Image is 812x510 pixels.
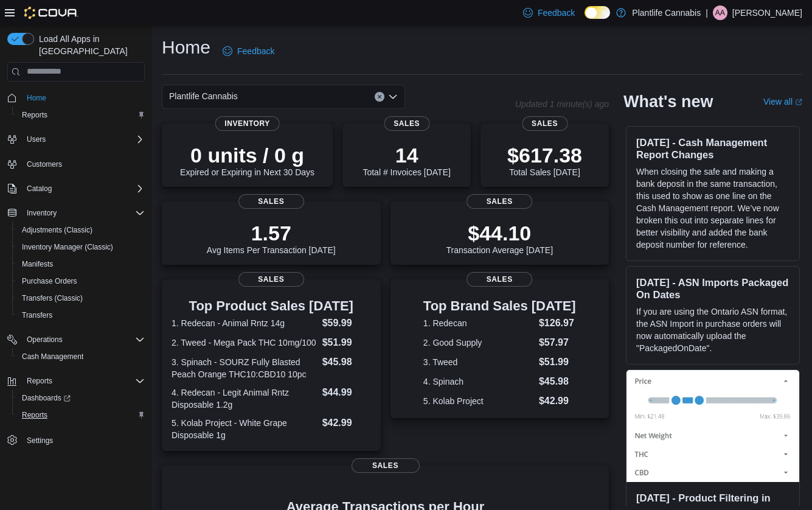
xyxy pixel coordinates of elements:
[423,395,534,407] dt: 5. Kolab Project
[22,206,61,220] button: Inventory
[17,308,145,323] span: Transfers
[17,408,52,422] a: Reports
[322,335,371,350] dd: $51.99
[515,99,609,109] p: Updated 1 minute(s) ago
[238,272,304,287] span: Sales
[17,240,145,254] span: Inventory Manager (Classic)
[636,136,789,161] h3: [DATE] - Cash Management Report Changes
[446,221,553,245] p: $44.10
[180,143,314,177] div: Expired or Expiring in Next 30 Days
[22,374,57,388] button: Reports
[2,89,150,107] button: Home
[22,242,113,252] span: Inventory Manager (Classic)
[22,332,68,347] button: Operations
[22,432,145,447] span: Settings
[12,107,150,124] button: Reports
[538,7,575,19] span: Feedback
[539,374,576,389] dd: $45.98
[2,431,150,449] button: Settings
[172,417,318,441] dt: 5. Kolab Project - White Grape Disposable 1g
[27,208,57,218] span: Inventory
[172,356,318,380] dt: 3. Spinach - SOURZ Fully Blasted Peach Orange THC10:CBD10 10pc
[467,272,532,287] span: Sales
[423,356,534,368] dt: 3. Tweed
[375,92,384,102] button: Clear input
[423,299,576,313] h3: Top Brand Sales [DATE]
[169,89,238,103] span: Plantlife Cannabis
[17,349,88,364] a: Cash Management
[215,116,280,131] span: Inventory
[12,273,150,290] button: Purchase Orders
[713,5,727,20] div: Andrew Aylward
[12,290,150,307] button: Transfers (Classic)
[27,376,52,386] span: Reports
[172,299,371,313] h3: Top Product Sales [DATE]
[636,166,789,251] p: When closing the safe and making a bank deposit in the same transaction, this used to show as one...
[180,143,314,167] p: 0 units / 0 g
[27,335,63,344] span: Operations
[22,433,58,448] a: Settings
[22,410,47,420] span: Reports
[585,6,610,19] input: Dark Mode
[22,181,57,196] button: Catalog
[22,181,145,196] span: Catalog
[17,223,145,237] span: Adjustments (Classic)
[172,337,318,349] dt: 2. Tweed - Mega Pack THC 10mg/100
[27,134,46,144] span: Users
[623,92,713,111] h2: What's new
[22,393,71,403] span: Dashboards
[12,222,150,239] button: Adjustments (Classic)
[207,221,336,255] div: Avg Items Per Transaction [DATE]
[715,5,725,20] span: AA
[22,156,145,172] span: Customers
[17,274,82,288] a: Purchase Orders
[207,221,336,245] p: 1.57
[17,291,145,306] span: Transfers (Classic)
[12,407,150,424] button: Reports
[17,391,145,405] span: Dashboards
[522,116,567,131] span: Sales
[539,335,576,350] dd: $57.97
[518,1,580,25] a: Feedback
[238,194,304,209] span: Sales
[17,308,57,323] a: Transfers
[27,93,46,103] span: Home
[17,391,75,405] a: Dashboards
[22,310,52,320] span: Transfers
[636,306,789,354] p: If you are using the Ontario ASN format, the ASN Import in purchase orders will now automatically...
[636,276,789,301] h3: [DATE] - ASN Imports Packaged On Dates
[446,221,553,255] div: Transaction Average [DATE]
[322,316,371,330] dd: $59.99
[22,132,50,147] button: Users
[17,291,88,306] a: Transfers (Classic)
[22,259,53,269] span: Manifests
[352,458,420,473] span: Sales
[22,132,145,147] span: Users
[24,7,78,19] img: Cova
[539,355,576,369] dd: $51.99
[795,99,802,106] svg: External link
[12,389,150,407] a: Dashboards
[22,91,51,105] a: Home
[322,416,371,430] dd: $42.99
[17,274,145,288] span: Purchase Orders
[172,386,318,411] dt: 4. Redecan - Legit Animal Rntz Disposable 1.2g
[7,84,145,481] nav: Complex example
[322,385,371,400] dd: $44.99
[423,317,534,329] dt: 1. Redecan
[22,110,47,120] span: Reports
[507,143,582,177] div: Total Sales [DATE]
[706,5,708,20] p: |
[2,131,150,148] button: Users
[12,348,150,365] button: Cash Management
[17,408,145,422] span: Reports
[22,332,145,347] span: Operations
[22,157,67,172] a: Customers
[384,116,429,131] span: Sales
[12,307,150,324] button: Transfers
[22,276,77,286] span: Purchase Orders
[22,352,83,362] span: Cash Management
[27,159,62,169] span: Customers
[172,317,318,329] dt: 1. Redecan - Animal Rntz 14g
[363,143,450,177] div: Total # Invoices [DATE]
